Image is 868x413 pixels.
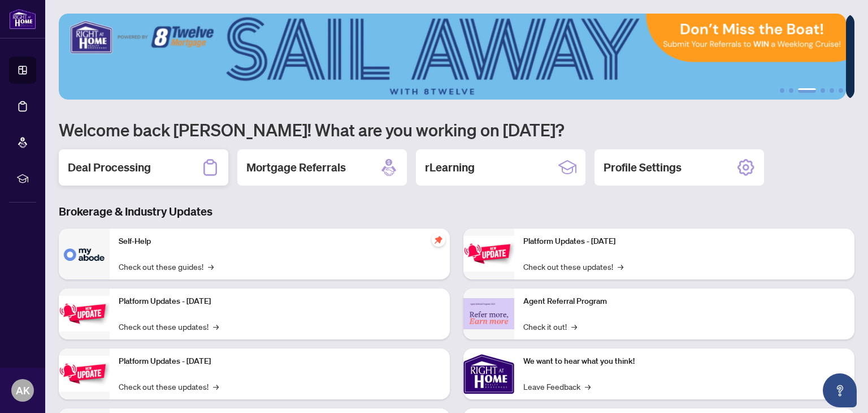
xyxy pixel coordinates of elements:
[213,320,219,333] span: →
[839,88,843,93] button: 6
[523,320,577,333] a: Check it out!→
[208,260,214,273] span: →
[780,88,784,93] button: 1
[246,160,346,175] h2: Mortgage Referrals
[213,380,219,393] span: →
[821,88,825,93] button: 4
[9,8,36,29] img: logo
[789,88,793,93] button: 2
[119,380,219,393] a: Check out these updates!→
[571,320,577,333] span: →
[523,260,623,273] a: Check out these updates!→
[604,160,682,175] h2: Profile Settings
[463,349,514,399] img: We want to hear what you think!
[59,119,854,140] h1: Welcome back [PERSON_NAME]! What are you working on [DATE]?
[59,204,854,220] h3: Brokerage & Industry Updates
[432,233,445,247] span: pushpin
[463,236,514,272] img: Platform Updates - June 23, 2025
[463,298,514,329] img: Agent Referral Program
[59,14,846,100] img: Slide 2
[119,295,441,308] p: Platform Updates - [DATE]
[823,373,857,407] button: Open asap
[523,355,845,368] p: We want to hear what you think!
[585,380,591,393] span: →
[59,229,110,279] img: Self-Help
[119,320,219,333] a: Check out these updates!→
[119,355,441,368] p: Platform Updates - [DATE]
[798,88,816,93] button: 3
[59,356,110,392] img: Platform Updates - July 21, 2025
[59,296,110,332] img: Platform Updates - September 16, 2025
[523,295,845,308] p: Agent Referral Program
[119,235,441,248] p: Self-Help
[425,160,475,175] h2: rLearning
[830,88,834,93] button: 5
[16,382,30,398] span: AK
[523,235,845,248] p: Platform Updates - [DATE]
[618,260,623,273] span: →
[119,260,214,273] a: Check out these guides!→
[68,160,151,175] h2: Deal Processing
[523,380,591,393] a: Leave Feedback→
